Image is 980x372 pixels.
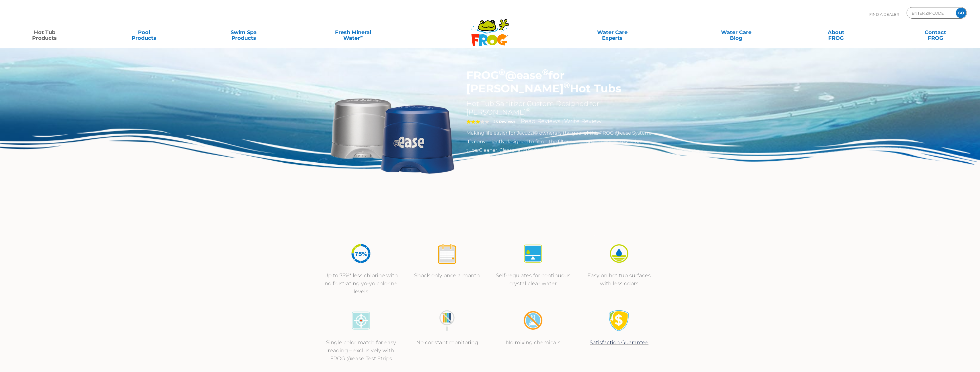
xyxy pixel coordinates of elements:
img: no-constant-monitoring1 [436,310,458,331]
a: Water CareExperts [550,27,675,38]
a: Read Reviews [521,118,560,125]
sup: ® [526,107,530,113]
sup: ® [542,67,548,77]
img: Sundance-cartridges-2.png [327,69,458,200]
img: Frog Products Logo [468,11,512,46]
h1: FROG @ease for [PERSON_NAME] Hot Tubs [466,69,654,95]
sup: ® [564,80,570,90]
img: icon-atease-75percent-less [350,243,372,264]
p: No mixing chemicals [496,338,570,347]
a: AboutFROG [797,27,874,38]
p: No constant monitoring [410,338,484,347]
img: icon-atease-shock-once [436,243,458,264]
p: Self-regulates for continuous crystal clear water [496,271,570,288]
a: Satisfaction Guarantee [590,339,648,346]
a: Swim SpaProducts [205,27,282,38]
img: Satisfaction Guarantee Icon [608,310,630,331]
input: GO [956,8,966,18]
img: icon-atease-easy-on [608,243,630,264]
img: icon-atease-self-regulates [522,243,544,264]
p: Up to 75%* less chlorine with no frustrating yo-yo chlorine levels [324,271,398,296]
span: | [562,119,563,124]
p: Shock only once a month [410,271,484,280]
h2: Hot Tub Sanitizer Custom Designed for [PERSON_NAME] [466,99,654,117]
a: Water CareBlog [698,27,775,38]
img: icon-atease-color-match [350,310,372,331]
a: Fresh MineralWater∞ [305,27,402,38]
sup: ∞ [360,34,363,39]
a: Write Review [564,118,601,125]
sup: ® [499,67,505,77]
span: 3 [466,119,480,124]
p: Single color match for easy reading – exclusively with FROG @ease Test Strips [324,338,398,363]
p: Find A Dealer [869,7,899,21]
a: ContactFROG [897,27,974,38]
a: Hot TubProducts [6,27,83,38]
strong: 25 Reviews [493,119,515,124]
p: Easy on hot tub surfaces with less odors [582,271,656,288]
a: PoolProducts [105,27,183,38]
img: no-mixing1 [522,310,544,331]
